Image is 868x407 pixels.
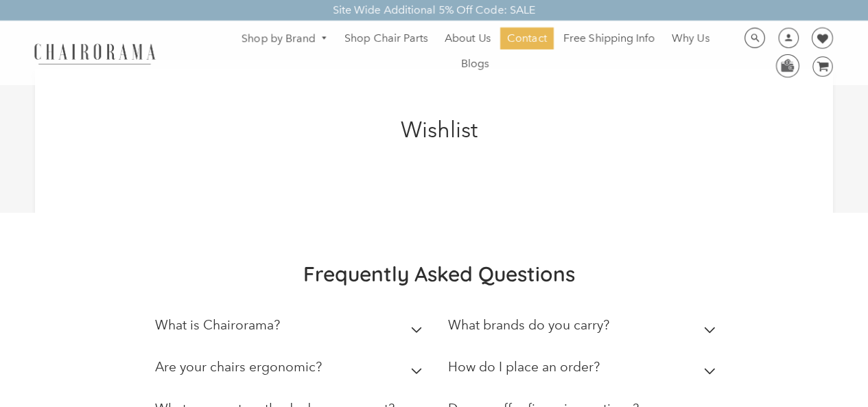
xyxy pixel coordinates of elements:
h1: Wishlist [178,117,701,143]
span: Blogs [461,57,489,71]
h2: Frequently Asked Questions [155,261,723,287]
span: About Us [445,32,491,46]
img: WhatsApp_Image_2024-07-12_at_16.23.01.webp [777,55,798,75]
a: About Us [438,27,497,49]
a: Shop Chair Parts [338,27,435,49]
a: Why Us [665,27,716,49]
summary: What is Chairorama? [155,307,428,349]
a: Free Shipping Info [556,27,662,49]
span: Shop Chair Parts [344,32,428,46]
span: Contact [507,32,547,46]
a: Contact [500,27,554,49]
h2: What is Chairorama? [155,317,280,333]
h2: How do I place an order? [448,359,600,375]
h2: What brands do you carry? [448,317,609,333]
nav: DesktopNavigation [222,27,729,78]
h2: Are your chairs ergonomic? [155,359,322,375]
summary: How do I place an order? [448,349,721,391]
a: Blogs [454,53,496,75]
span: Why Us [672,32,709,46]
img: chairorama [26,41,163,65]
summary: What brands do you carry? [448,307,721,349]
summary: Are your chairs ergonomic? [155,349,428,391]
span: Free Shipping Info [563,32,655,46]
a: Shop by Brand [235,28,335,49]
